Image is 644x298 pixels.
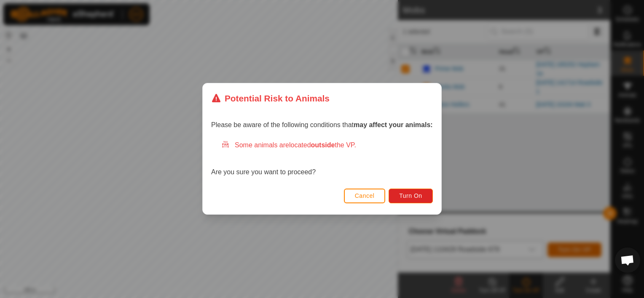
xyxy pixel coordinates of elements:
span: located the VP. [289,142,356,149]
strong: may affect your animals: [354,122,433,129]
div: Some animals are [221,141,433,151]
strong: outside [311,142,335,149]
span: Turn On [400,193,422,200]
div: Potential Risk to Animals [211,92,330,105]
span: Cancel [355,193,375,200]
button: Cancel [344,189,386,203]
button: Turn On [389,189,433,203]
span: Please be aware of the following conditions that [211,122,433,129]
div: Open chat [615,247,640,273]
div: Are you sure you want to proceed? [211,141,433,178]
